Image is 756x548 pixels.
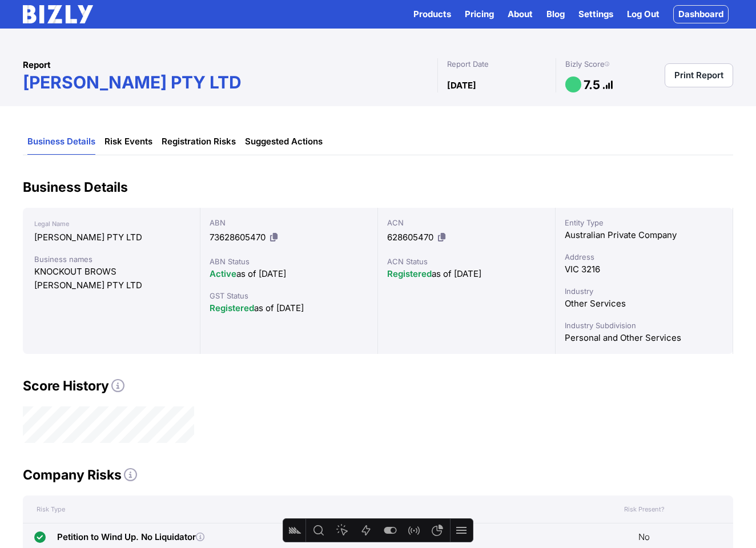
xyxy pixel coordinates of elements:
div: [PERSON_NAME] PTY LTD [34,279,188,292]
div: Risk Type [23,505,615,513]
span: 73628605470 [210,232,266,243]
div: Address [565,251,723,263]
div: Report [23,58,437,72]
a: Risk Events [104,129,152,155]
div: Business names [34,253,188,265]
span: Registered [210,303,254,313]
div: Bizly Score [565,58,613,70]
a: Business Details [27,129,95,155]
div: Entity Type [565,217,723,228]
div: ACN [387,217,546,228]
span: Active [210,268,236,279]
div: Other Services [565,297,723,311]
h2: Business Details [23,178,733,196]
a: Registration Risks [162,129,236,155]
a: Dashboard [673,5,729,23]
div: Personal and Other Services [565,331,723,345]
div: Industry Subdivision [565,320,723,331]
h2: Score History [23,377,733,395]
a: Print Report [665,63,733,87]
div: as of [DATE] [210,267,368,281]
div: GST Status [210,290,368,301]
span: Registered [387,268,432,279]
div: as of [DATE] [210,301,368,315]
a: About [508,7,533,21]
span: 628605470 [387,232,433,243]
h1: [PERSON_NAME] PTY LTD [23,72,437,92]
div: VIC 3216 [565,263,723,276]
a: Log Out [627,7,660,21]
button: Products [413,7,451,21]
a: Settings [578,7,613,21]
a: Pricing [465,7,494,21]
div: as of [DATE] [387,267,546,281]
div: [DATE] [447,79,546,92]
a: Suggested Actions [245,129,323,155]
h2: Company Risks [23,466,733,484]
div: Petition to Wind Up. No Liquidator [57,530,204,544]
div: Risk Present? [615,505,674,513]
div: KNOCKOUT BROWS [34,265,188,279]
div: Report Date [447,58,546,70]
div: [PERSON_NAME] PTY LTD [34,231,188,244]
div: Australian Private Company [565,228,723,242]
div: ACN Status [387,256,546,267]
span: No [638,530,650,544]
div: Legal Name [34,217,188,231]
div: ABN [210,217,368,228]
div: ABN Status [210,256,368,267]
a: Blog [546,7,565,21]
div: Industry [565,285,723,297]
h1: 7.5 [584,77,600,92]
